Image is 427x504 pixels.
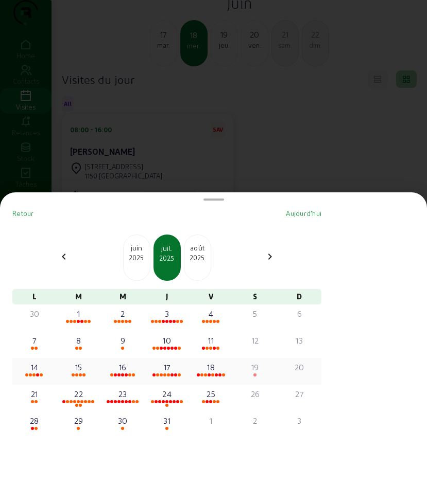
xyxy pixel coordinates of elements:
[193,388,229,400] div: 25
[193,308,229,320] div: 4
[149,388,185,400] div: 24
[61,334,97,347] div: 8
[281,388,317,400] div: 27
[16,334,53,347] div: 7
[105,334,141,347] div: 9
[149,415,185,427] div: 31
[281,415,317,427] div: 3
[16,308,53,320] div: 30
[105,388,141,400] div: 23
[100,289,145,304] div: M
[184,253,211,262] div: 2025
[193,334,229,347] div: 11
[149,361,185,373] div: 17
[57,289,101,304] div: M
[281,361,317,373] div: 20
[16,415,53,427] div: 28
[233,289,278,304] div: S
[61,415,97,427] div: 29
[264,250,276,263] mat-icon: chevron_right
[237,415,274,427] div: 2
[58,250,70,263] mat-icon: chevron_left
[237,334,274,347] div: 12
[193,415,229,427] div: 1
[61,361,97,373] div: 15
[124,253,150,262] div: 2025
[105,308,141,320] div: 2
[155,254,180,263] div: 2025
[155,243,180,254] div: juil.
[12,209,34,217] span: Retour
[61,388,97,400] div: 22
[12,289,57,304] div: L
[277,289,321,304] div: D
[189,289,233,304] div: V
[237,388,274,400] div: 26
[193,361,229,373] div: 18
[286,209,321,217] span: Aujourd'hui
[105,415,141,427] div: 30
[184,243,211,253] div: août
[16,388,53,400] div: 21
[124,243,150,253] div: juin
[61,308,97,320] div: 1
[105,361,141,373] div: 16
[237,361,274,373] div: 19
[149,334,185,347] div: 10
[145,289,189,304] div: J
[281,334,317,347] div: 13
[16,361,53,373] div: 14
[281,308,317,320] div: 6
[237,308,274,320] div: 5
[149,308,185,320] div: 3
